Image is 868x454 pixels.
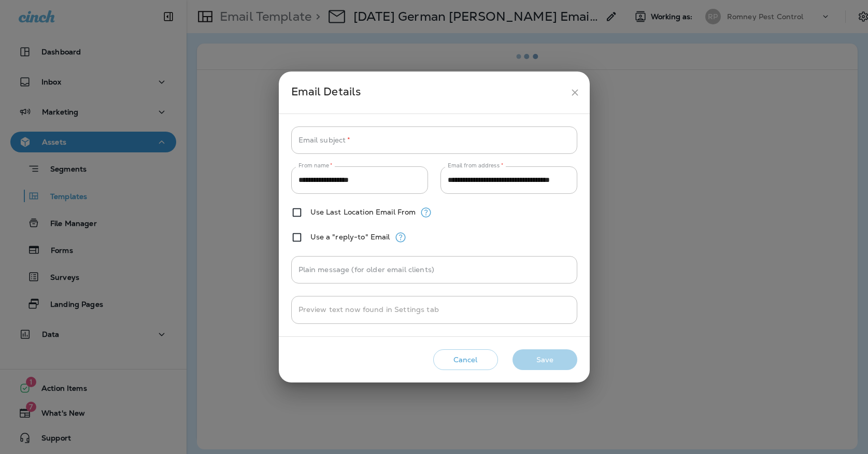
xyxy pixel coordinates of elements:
div: Email Details [291,83,565,102]
label: Use Last Location Email From [310,208,416,216]
label: Use a "reply-to" Email [310,233,390,241]
button: Cancel [433,349,498,371]
label: Email from address [448,162,503,169]
button: close [565,83,585,102]
label: From name [298,162,333,169]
